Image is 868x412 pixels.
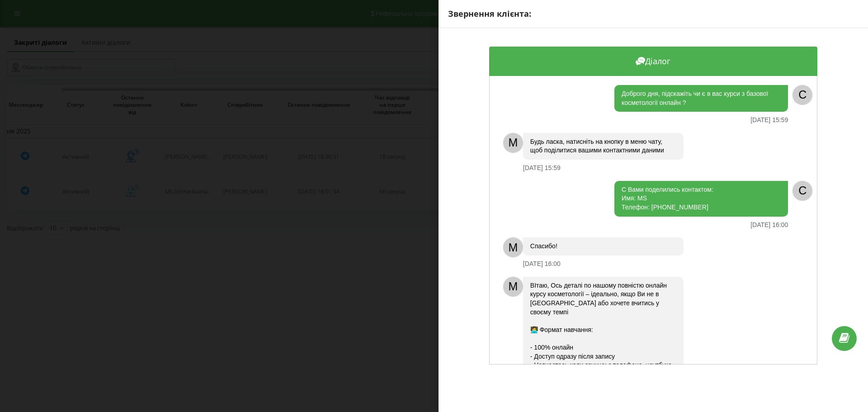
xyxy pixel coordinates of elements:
div: [DATE] 16:00 [523,260,561,268]
div: C [793,181,812,201]
div: Діалог [489,47,817,76]
div: [DATE] 16:00 [750,221,788,229]
div: Будь ласка, натисніть на кнопку в меню чату, щоб поділитися вашими контактними даними [523,133,684,160]
div: Доброго дня, підскажіть чи є в вас курси з базової косметології онлайн ? [614,85,788,112]
div: [DATE] 15:59 [750,116,788,124]
div: Спасибо! [523,237,684,256]
div: M [503,133,523,153]
div: M [503,237,523,257]
div: С Вами поделились контактом: Имя: MS Телефон: [PHONE_NUMBER] [614,181,788,217]
div: M [503,277,523,297]
div: C [793,85,812,105]
div: [DATE] 15:59 [523,164,561,172]
div: Звернення клієнта: [448,8,859,20]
